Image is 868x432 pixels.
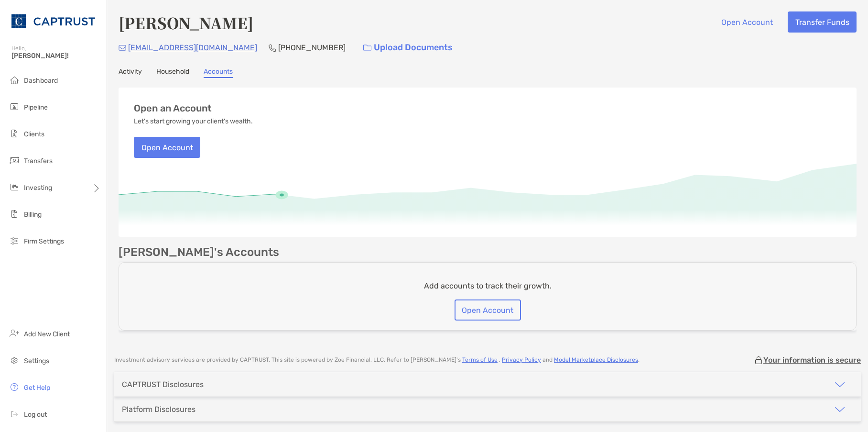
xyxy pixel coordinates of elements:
[424,280,552,292] p: Add accounts to track their growth.
[455,299,521,321] button: Open Account
[9,74,20,86] img: dashboard icon
[462,356,498,363] a: Terms of Use
[24,410,47,419] span: Log out
[24,77,58,85] span: Dashboard
[119,11,253,33] h4: [PERSON_NAME]
[24,384,50,392] span: Get Help
[9,101,20,112] img: pipeline icon
[9,328,20,339] img: add_new_client icon
[24,330,70,338] span: Add New Client
[204,67,233,78] a: Accounts
[788,11,857,33] button: Transfer Funds
[363,44,371,51] img: button icon
[24,184,52,192] span: Investing
[9,381,20,393] img: get-help icon
[269,44,276,52] img: Phone Icon
[11,4,95,38] img: CAPTRUST Logo
[156,67,189,78] a: Household
[278,42,346,54] p: [PHONE_NUMBER]
[134,103,212,114] h3: Open an Account
[554,356,638,363] a: Model Marketplace Disclosures
[24,130,44,138] span: Clients
[834,379,846,390] img: icon arrow
[357,37,459,58] a: Upload Documents
[763,355,861,365] p: Your information is secure
[24,103,48,111] span: Pipeline
[9,408,20,420] img: logout icon
[134,137,200,158] button: Open Account
[122,380,204,389] div: CAPTRUST Disclosures
[24,157,53,165] span: Transfers
[9,208,20,220] img: billing icon
[9,235,20,246] img: firm-settings icon
[834,404,846,415] img: icon arrow
[9,354,20,366] img: settings icon
[119,45,126,51] img: Email Icon
[9,128,20,139] img: clients icon
[114,356,640,364] p: Investment advisory services are provided by CAPTRUST . This site is powered by Zoe Financial, LL...
[128,42,257,54] p: [EMAIL_ADDRESS][DOMAIN_NAME]
[24,237,64,245] span: Firm Settings
[9,155,20,166] img: transfers icon
[122,405,195,414] div: Platform Disclosures
[24,357,49,365] span: Settings
[119,67,142,78] a: Activity
[11,52,101,60] span: [PERSON_NAME]!
[714,11,780,33] button: Open Account
[24,210,42,219] span: Billing
[502,356,541,363] a: Privacy Policy
[119,246,279,258] p: [PERSON_NAME]'s Accounts
[9,181,20,193] img: investing icon
[134,118,253,125] p: Let's start growing your client's wealth.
